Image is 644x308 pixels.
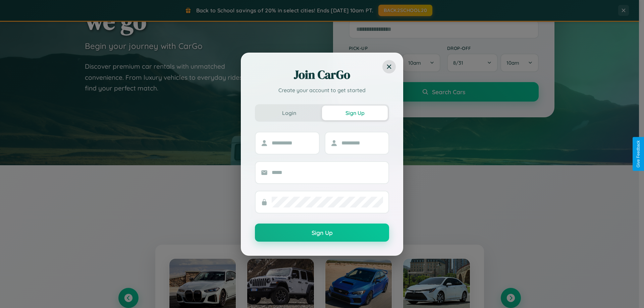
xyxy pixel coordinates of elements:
button: Sign Up [255,224,389,242]
h2: Join CarGo [255,67,389,83]
div: Give Feedback [636,140,641,168]
p: Create your account to get started [255,86,389,94]
button: Sign Up [322,106,388,120]
button: Login [256,106,322,120]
